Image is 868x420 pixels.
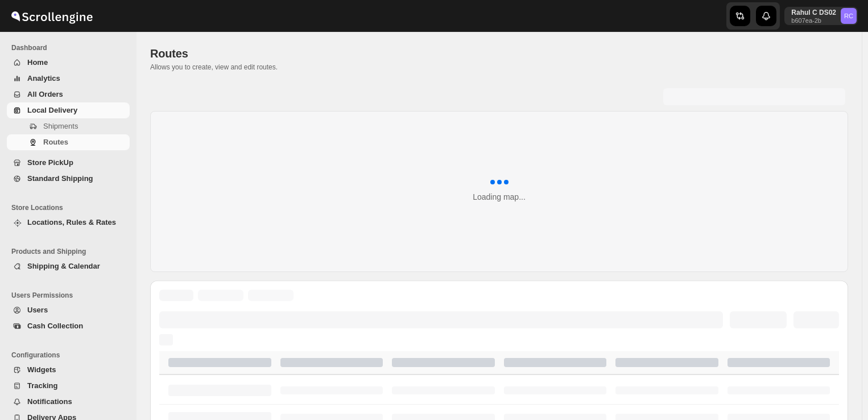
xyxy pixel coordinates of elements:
[27,74,60,83] span: Analytics
[7,258,130,274] button: Shipping & Calendar
[27,58,48,67] span: Home
[791,17,836,24] p: b607ea-2b
[7,362,130,378] button: Widgets
[844,13,853,19] text: RC
[27,397,72,406] span: Notifications
[27,218,116,227] span: Locations, Rules & Rates
[841,8,857,24] span: Rahul C DS02
[7,118,130,134] button: Shipments
[11,247,131,256] span: Products and Shipping
[11,291,131,300] span: Users Permissions
[784,7,858,25] button: User menu
[7,71,130,87] button: Analytics
[791,8,836,17] p: Rahul C DS02
[27,158,73,167] span: Store PickUp
[43,138,68,146] span: Routes
[27,262,100,270] span: Shipping & Calendar
[473,191,526,203] div: Loading map...
[7,302,130,318] button: Users
[27,306,48,314] span: Users
[11,203,131,212] span: Store Locations
[9,2,94,30] img: ScrollEngine
[27,381,57,390] span: Tracking
[7,215,130,230] button: Locations, Rules & Rates
[7,378,130,394] button: Tracking
[11,43,131,52] span: Dashboard
[43,122,78,130] span: Shipments
[7,55,130,71] button: Home
[150,63,848,72] p: Allows you to create, view and edit routes.
[27,174,93,183] span: Standard Shipping
[27,365,56,374] span: Widgets
[27,106,77,114] span: Local Delivery
[11,351,131,360] span: Configurations
[27,90,63,98] span: All Orders
[27,322,83,330] span: Cash Collection
[150,47,188,60] span: Routes
[7,87,130,102] button: All Orders
[7,134,130,150] button: Routes
[7,394,130,410] button: Notifications
[7,318,130,334] button: Cash Collection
